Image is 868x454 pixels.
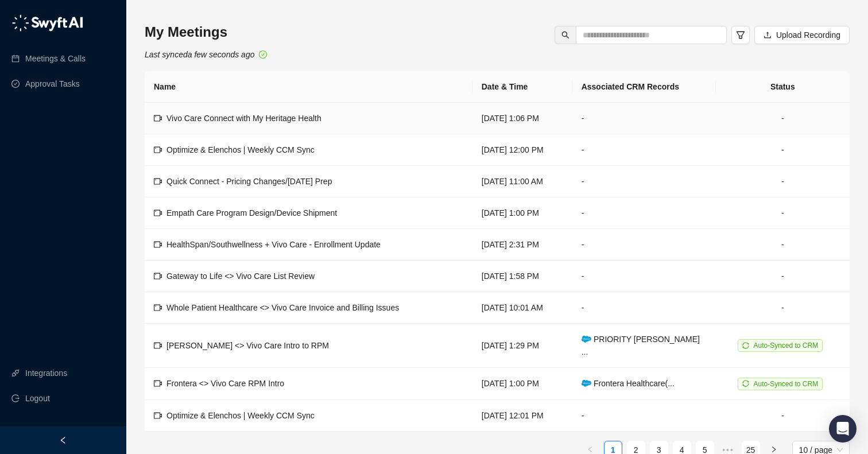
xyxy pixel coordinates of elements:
[572,229,716,261] td: -
[472,103,572,134] td: [DATE] 1:06 PM
[166,379,284,388] span: Frontera <> Vivo Care RPM Intro
[753,380,818,388] span: Auto-Synced to CRM
[166,177,332,186] span: Quick Connect - Pricing Changes/[DATE] Prep
[145,71,472,103] th: Name
[587,446,594,453] span: left
[154,146,162,154] span: video-camera
[572,166,716,197] td: -
[154,412,162,420] span: video-camera
[736,30,745,40] span: filter
[259,51,267,59] span: check-circle
[472,166,572,197] td: [DATE] 11:00 AM
[754,26,850,44] button: Upload Recording
[472,400,572,432] td: [DATE] 12:01 PM
[472,292,572,324] td: [DATE] 10:01 AM
[166,208,337,218] span: Empath Care Program Design/Device Shipment
[59,436,67,444] span: left
[572,400,716,432] td: -
[25,362,67,385] a: Integrations
[829,415,857,443] div: Open Intercom Messenger
[166,240,381,249] span: HealthSpan/Southwellness + Vivo Care - Enrollment Update
[582,379,675,388] span: Frontera Healthcare(...
[154,342,162,350] span: video-camera
[742,342,749,349] span: sync
[572,197,716,229] td: -
[716,292,850,324] td: -
[25,47,86,70] a: Meetings & Calls
[166,303,399,312] span: Whole Patient Healthcare <> Vivo Care Invoice and Billing Issues
[776,29,840,41] span: Upload Recording
[764,31,772,39] span: upload
[154,240,162,249] span: video-camera
[572,134,716,166] td: -
[716,166,850,197] td: -
[166,271,315,281] span: Gateway to Life <> Vivo Care List Review
[145,23,267,41] h3: My Meetings
[472,324,572,368] td: [DATE] 1:29 PM
[716,400,850,432] td: -
[154,272,162,280] span: video-camera
[472,261,572,292] td: [DATE] 1:58 PM
[716,261,850,292] td: -
[572,71,716,103] th: Associated CRM Records
[154,304,162,312] span: video-camera
[572,261,716,292] td: -
[25,387,50,410] span: Logout
[716,103,850,134] td: -
[166,114,321,123] span: Vivo Care Connect with My Heritage Health
[166,341,329,350] span: [PERSON_NAME] <> Vivo Care Intro to RPM
[472,197,572,229] td: [DATE] 1:00 PM
[716,71,850,103] th: Status
[472,368,572,400] td: [DATE] 1:00 PM
[770,446,777,453] span: right
[572,103,716,134] td: -
[716,197,850,229] td: -
[154,177,162,185] span: video-camera
[582,335,700,356] span: PRIORITY [PERSON_NAME] ...
[472,134,572,166] td: [DATE] 12:00 PM
[166,145,315,154] span: Optimize & Elenchos | Weekly CCM Sync
[716,229,850,261] td: -
[561,31,569,39] span: search
[166,411,315,420] span: Optimize & Elenchos | Weekly CCM Sync
[154,114,162,122] span: video-camera
[742,380,749,387] span: sync
[472,71,572,103] th: Date & Time
[11,394,20,402] span: logout
[25,72,80,95] a: Approval Tasks
[753,342,818,350] span: Auto-Synced to CRM
[154,209,162,217] span: video-camera
[472,229,572,261] td: [DATE] 2:31 PM
[11,14,83,32] img: logo-05li4sbe.png
[145,50,254,59] i: Last synced a few seconds ago
[572,292,716,324] td: -
[716,134,850,166] td: -
[154,379,162,387] span: video-camera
